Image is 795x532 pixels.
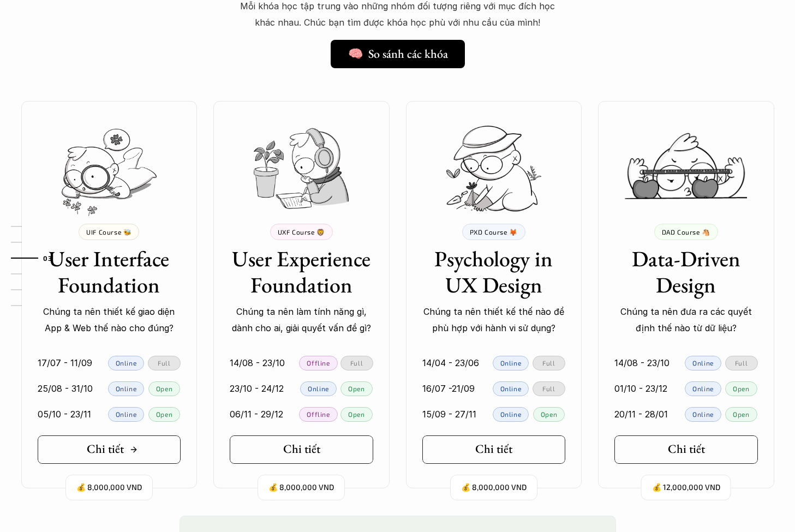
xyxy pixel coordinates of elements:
p: 23/10 - 24/12 [230,380,284,397]
p: 20/11 - 28/01 [614,406,668,422]
p: DAD Course 🐴 [662,228,710,236]
p: Full [350,359,363,367]
p: 💰 8,000,000 VND [76,480,142,495]
p: Full [158,359,170,367]
a: Chi tiết [230,435,373,464]
p: Online [500,359,522,367]
strong: 03 [43,254,52,262]
p: Open [733,385,749,392]
p: Online [692,359,714,367]
p: Online [116,359,137,367]
p: 💰 8,000,000 VND [268,480,334,495]
p: Full [542,385,555,392]
p: Chúng ta nên thiết kế thế nào để phù hợp với hành vi sử dụng? [422,303,566,337]
p: Online [692,385,714,392]
p: Online [500,385,522,392]
p: UXF Course 🦁 [278,228,325,236]
p: 14/08 - 23/10 [230,355,285,371]
h3: Psychology in UX Design [422,246,566,298]
p: Offline [307,359,330,367]
p: 14/08 - 23/10 [614,355,670,371]
h5: Chi tiết [668,442,705,456]
p: Open [156,385,172,392]
h3: Data-Driven Design [614,246,758,298]
h5: Chi tiết [87,442,124,456]
p: Online [692,410,714,418]
a: 03 [11,252,63,265]
h5: Chi tiết [283,442,320,456]
p: Open [733,410,749,418]
p: Online [116,410,137,418]
p: 💰 12,000,000 VND [652,480,720,495]
h5: Chi tiết [475,442,512,456]
p: Chúng ta nên làm tính năng gì, dành cho ai, giải quyết vấn đề gì? [230,303,373,337]
p: 14/04 - 23/06 [422,355,479,371]
p: Online [308,385,329,392]
p: 15/09 - 27/11 [422,406,476,422]
a: Chi tiết [614,435,758,464]
p: Open [348,385,364,392]
p: Open [156,410,172,418]
h3: User Experience Foundation [230,246,373,298]
p: PXD Course 🦊 [470,228,518,236]
p: Online [500,410,522,418]
a: 🧠 So sánh các khóa [331,40,465,68]
p: 01/10 - 23/12 [614,380,667,397]
h5: 🧠 So sánh các khóa [348,47,448,61]
p: Chúng ta nên đưa ra các quyết định thế nào từ dữ liệu? [614,303,758,337]
a: Chi tiết [422,435,566,464]
p: 16/07 -21/09 [422,380,475,397]
p: Full [542,359,555,367]
p: Full [735,359,748,367]
p: Online [116,385,137,392]
p: 💰 8,000,000 VND [461,480,527,495]
p: Open [348,410,364,418]
p: Open [541,410,557,418]
p: Offline [307,410,330,418]
p: 06/11 - 29/12 [230,406,283,422]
